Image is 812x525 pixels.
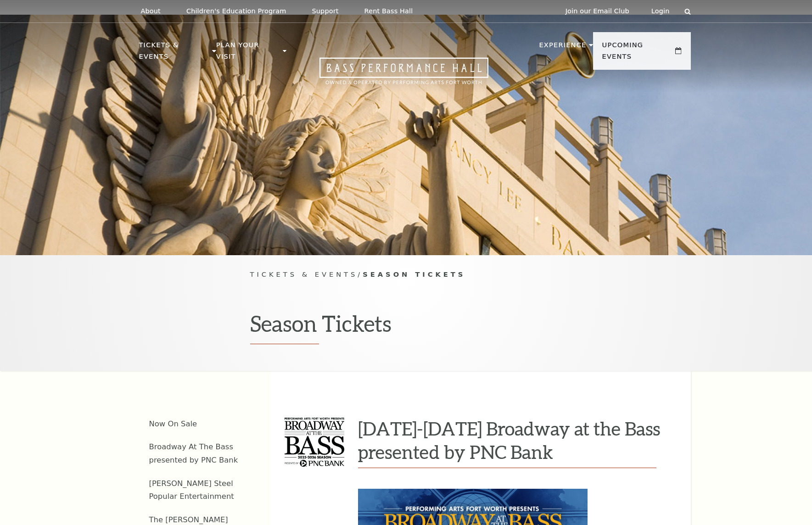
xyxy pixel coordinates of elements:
[149,419,197,428] a: Now On Sale
[139,39,210,67] p: Tickets & Events
[539,39,586,56] p: Experience
[149,515,228,524] a: The [PERSON_NAME]
[186,7,286,15] p: Children's Education Program
[149,442,238,464] a: Broadway At The Bass presented by PNC Bank
[250,270,358,278] span: Tickets & Events
[358,417,663,464] h3: [DATE]-[DATE] Broadway at the Bass presented by PNC Bank
[141,7,161,15] p: About
[250,310,562,344] h1: Season Tickets
[363,270,465,278] span: Season Tickets
[312,7,339,15] p: Support
[250,269,562,280] p: /
[364,7,413,15] p: Rent Bass Hall
[285,418,344,466] img: 2526-logo-stack-a_k.png
[149,479,234,501] a: [PERSON_NAME] Steel Popular Entertainment
[216,39,280,67] p: Plan Your Visit
[602,39,673,67] p: Upcoming Events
